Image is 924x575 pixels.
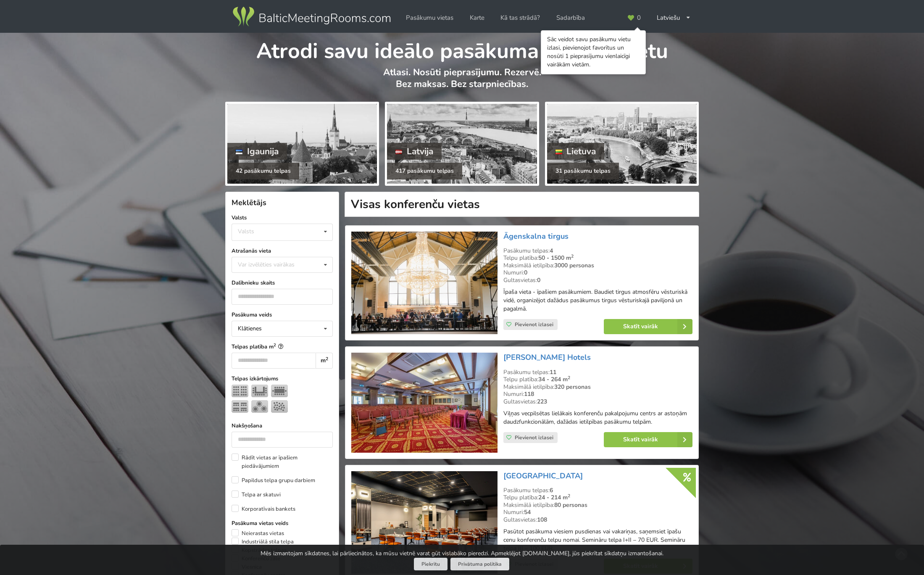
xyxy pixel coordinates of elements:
label: Dalībnieku skaits [232,279,333,287]
div: 417 pasākumu telpas [387,163,462,179]
button: Piekrītu [414,558,448,571]
div: Maksimālā ietilpība: [503,262,692,269]
label: Pasākuma veids [232,311,333,319]
p: Īpaša vieta - īpašiem pasākumiem. Baudiet tirgus atmosfēru vēsturiskā vidē, organizējot dažādus p... [503,288,692,313]
label: Rādīt vietas ar īpašiem piedāvājumiem [232,454,333,470]
strong: 11 [550,368,556,376]
h1: Atrodi savu ideālo pasākuma norises vietu [225,33,699,65]
h1: Visas konferenču vietas [345,192,699,217]
sup: 2 [568,493,570,499]
div: Lietuva [547,143,605,160]
div: Latvija [387,143,442,160]
label: Telpas platība m [232,343,333,351]
strong: 118 [524,390,534,398]
sup: 2 [571,253,574,259]
div: Gultasvietas: [503,516,692,524]
sup: 2 [568,375,570,381]
img: Sapulce [271,385,288,397]
div: Klātienes [238,326,262,332]
span: Meklētājs [232,198,266,208]
a: Kā tas strādā? [495,10,546,26]
a: Skatīt vairāk [604,319,692,334]
a: Igaunija 42 pasākumu telpas [225,102,379,186]
div: Gultasvietas: [503,398,692,406]
p: Viļņas vecpilsētas lielākais konferenču pakalpojumu centrs ar astoņām daudzfunkcionālām, dažādas ... [503,409,692,426]
p: Pasūtot pasākuma viesiem pusdienas vai vakariņas, saņemsiet īpašu cenu konferenču telpu nomai. Se... [503,528,692,553]
strong: 34 - 264 m [538,375,570,383]
div: m [316,353,333,369]
div: Telpu platība: [503,254,692,262]
label: Pasākuma vietas veids [232,519,333,528]
label: Papildus telpa grupu darbiem [232,476,315,485]
div: Sāc veidot savu pasākumu vietu izlasi, pievienojot favorītus un nosūti 1 pieprasījumu vienlaicīgi... [547,35,640,69]
label: Telpas izkārtojums [232,375,333,383]
label: Neierastas vietas [232,529,284,538]
strong: 50 - 1500 m [538,254,574,262]
img: Klase [232,400,248,413]
label: Atrašanās vieta [232,247,333,255]
a: Privātuma politika [450,558,509,571]
div: Telpu platība: [503,494,692,501]
a: [GEOGRAPHIC_DATA] [503,471,583,481]
a: Sadarbība [550,10,591,26]
img: Bankets [251,400,268,413]
div: Numuri: [503,390,692,398]
p: Atlasi. Nosūti pieprasījumu. Rezervē. Bez maksas. Bez starpniecības. [225,66,699,99]
img: Pieņemšana [271,400,288,413]
label: Nakšņošana [232,422,333,430]
div: Igaunija [227,143,287,160]
img: Baltic Meeting Rooms [231,5,392,29]
div: Var izvēlēties vairākas [236,260,313,269]
strong: 3000 personas [554,261,594,269]
img: Viesnīca | Rīga | Aston Hotel Riga [351,471,497,574]
strong: 320 personas [554,383,591,391]
div: Maksimālā ietilpība: [503,501,692,509]
strong: 108 [537,516,547,524]
div: Numuri: [503,509,692,516]
label: Korporatīvais bankets [232,505,295,513]
sup: 2 [326,356,328,362]
span: 0 [637,15,641,21]
div: Numuri: [503,269,692,277]
strong: 223 [537,398,547,406]
img: Viesnīca | Viļņa | Artis Centrum Hotels [351,353,497,452]
a: [PERSON_NAME] Hotels [503,352,591,362]
div: 31 pasākumu telpas [547,163,619,179]
strong: 24 - 214 m [538,493,570,501]
a: Pasākumu vietas [400,10,459,26]
a: Āgenskalna tirgus [503,231,569,241]
label: Industriālā stila telpa [232,538,294,546]
div: Maksimālā ietilpība: [503,383,692,391]
div: Pasākumu telpas: [503,487,692,494]
strong: 80 personas [554,501,587,509]
sup: 2 [274,342,276,348]
strong: 0 [524,269,527,277]
div: Latviešu [651,10,697,26]
a: Lietuva 31 pasākumu telpas [545,102,699,186]
div: 42 pasākumu telpas [227,163,299,179]
label: Valsts [232,214,333,222]
img: U-Veids [251,385,268,397]
div: Pasākumu telpas: [503,247,692,255]
label: Telpa ar skatuvi [232,491,281,499]
strong: 6 [550,486,553,494]
a: Skatīt vairāk [604,432,692,447]
img: Neierastas vietas | Rīga | Āgenskalna tirgus [351,232,497,335]
div: Gultasvietas: [503,277,692,284]
img: Teātris [232,385,248,397]
strong: 4 [550,247,553,255]
span: Pievienot izlasei [515,321,553,328]
strong: 0 [537,276,540,284]
a: Karte [464,10,490,26]
div: Valsts [238,228,254,235]
a: Latvija 417 pasākumu telpas [385,102,539,186]
div: Telpu platība: [503,376,692,383]
span: Pievienot izlasei [515,434,553,441]
strong: 54 [524,508,531,516]
div: Pasākumu telpas: [503,369,692,376]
